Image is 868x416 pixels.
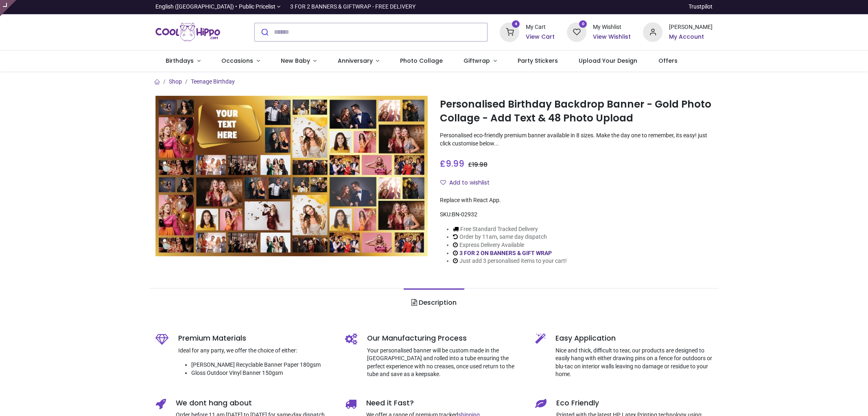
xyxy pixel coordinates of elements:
[452,211,477,218] span: BN-02932
[270,51,327,72] a: New Baby
[440,180,446,185] i: Add to wishlist
[255,23,274,41] button: Submit
[446,158,464,169] span: 9.99
[221,57,253,65] span: Occasions
[327,51,390,72] a: Anniversary
[518,57,558,65] span: Party Stickers
[155,96,428,256] img: Personalised Birthday Backdrop Banner - Gold Photo Collage - Add Text & 48 Photo Upload
[178,347,333,355] p: Ideal for any party, we offer the choice of either:
[593,23,631,31] div: My Wishlist
[281,57,310,65] span: New Baby
[155,3,281,11] a: English ([GEOGRAPHIC_DATA]) •Public Pricelist
[468,161,488,169] span: £
[440,97,713,125] h1: Personalised Birthday Backdrop Banner - Gold Photo Collage - Add Text & 48 Photo Upload
[526,23,555,31] div: My Cart
[440,196,713,205] div: Replace with React App.
[669,33,713,41] a: My Account
[658,57,678,65] span: Offers
[367,347,523,379] p: Your personalised banner will be custom made in the [GEOGRAPHIC_DATA] and rolled into a tube ensu...
[211,51,270,72] a: Occasions
[440,211,713,219] div: SKU:
[191,78,235,85] a: Teenage Birthday
[500,28,519,35] a: 4
[689,3,713,11] a: Trustpilot
[191,369,333,377] li: Gloss Outdoor Vinyl Banner 150gsm
[526,33,555,41] a: View Cart
[453,51,507,72] a: Giftwrap
[338,57,373,65] span: Anniversary
[459,250,552,256] a: 3 FOR 2 ON BANNERS & GIFT WRAP
[555,333,713,343] h5: Easy Application
[155,21,221,44] a: Logo of Cool Hippo
[155,21,221,44] img: Cool Hippo
[512,20,520,28] sup: 4
[367,333,523,343] h5: Our Manufacturing Process
[404,288,464,317] a: Description
[453,241,567,249] li: Express Delivery Available
[176,398,333,408] h5: We dont hang about
[440,158,464,169] span: £
[579,57,637,65] span: Upload Your Design
[453,233,567,241] li: Order by 11am, same day dispatch
[579,20,587,28] sup: 0
[440,176,496,190] button: Add to wishlistAdd to wishlist
[453,257,567,265] li: Just add 3 personalised items to your cart!
[669,23,713,31] div: [PERSON_NAME]
[178,333,333,343] h5: Premium Materials
[567,28,586,35] a: 0
[191,361,333,369] li: [PERSON_NAME] Recyclable Banner Paper 180gsm
[453,225,567,233] li: Free Standard Tracked Delivery
[155,51,211,72] a: Birthdays
[169,78,182,85] a: Shop
[556,398,713,408] h5: Eco Friendly
[166,57,194,65] span: Birthdays
[366,398,523,408] h5: Need it Fast?
[290,3,415,11] div: 3 FOR 2 BANNERS & GIFTWRAP - FREE DELIVERY
[400,57,443,65] span: Photo Collage
[472,161,488,169] span: 19.98
[239,3,275,11] span: Public Pricelist
[440,132,713,147] p: Personalised eco-friendly premium banner available in 8 sizes. Make the day one to remember, its ...
[593,33,631,41] a: View Wishlist
[555,347,713,379] p: Nice and thick, difficult to tear, our products are designed to easily hang with either drawing p...
[464,57,490,65] span: Giftwrap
